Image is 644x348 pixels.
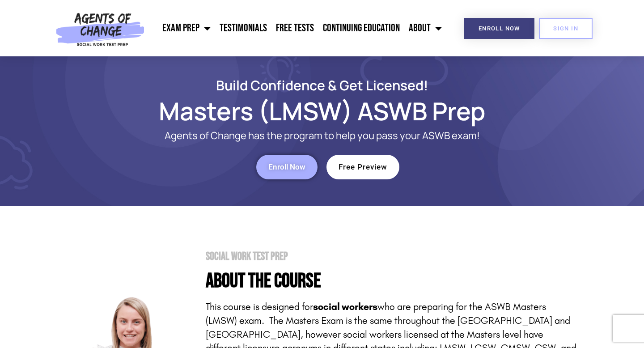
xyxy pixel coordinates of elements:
[206,251,577,262] h2: Social Work Test Prep
[326,155,399,179] a: Free Preview
[206,271,577,291] h4: About the Course
[67,79,577,92] h2: Build Confidence & Get Licensed!
[103,130,541,141] p: Agents of Change has the program to help you pass your ASWB exam!
[479,25,520,31] span: Enroll Now
[268,163,305,171] span: Enroll Now
[318,17,404,39] a: Continuing Education
[215,17,271,39] a: Testimonials
[464,18,534,39] a: Enroll Now
[339,163,387,171] span: Free Preview
[256,155,318,179] a: Enroll Now
[313,301,377,313] strong: social workers
[149,17,447,39] nav: Menu
[67,101,577,121] h1: Masters (LMSW) ASWB Prep
[404,17,446,39] a: About
[553,25,578,31] span: SIGN IN
[158,17,215,39] a: Exam Prep
[271,17,318,39] a: Free Tests
[539,18,593,39] a: SIGN IN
